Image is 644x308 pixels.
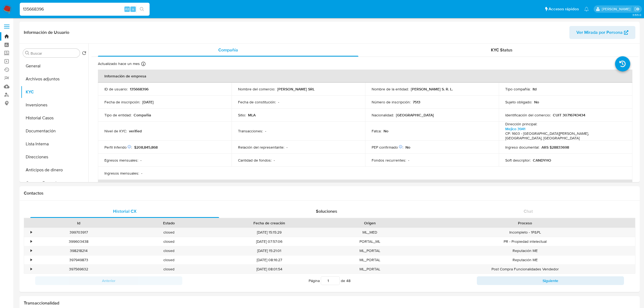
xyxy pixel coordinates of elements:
span: Página de [309,276,351,285]
span: 48 [346,278,351,283]
th: Información de empresa [98,70,632,83]
div: Origen [329,220,411,226]
p: Identificación del comercio : [505,113,551,117]
span: Alt [125,6,129,12]
p: MLA [248,113,256,117]
p: - [278,100,279,104]
p: CUIT 30716743434 [553,113,585,117]
p: Fatca : [372,129,381,133]
button: Ver Mirada por Persona [569,26,635,39]
span: $208,845,868 [134,145,158,150]
div: 397569632 [34,265,124,274]
div: 397949873 [34,255,124,264]
p: ID de usuario : [104,87,128,91]
button: Volver al orden por defecto [82,51,86,57]
p: Ingreso documental : [505,145,539,150]
div: closed [124,265,214,274]
p: Nombre del comercio : [238,87,275,91]
p: - [141,171,142,176]
p: Sitio : [238,113,246,117]
h1: Información de Usuario [24,30,69,35]
p: [GEOGRAPHIC_DATA] [396,113,434,117]
input: Buscar usuario o caso... [20,6,150,13]
p: No [534,100,539,104]
p: Dirección principal : [505,122,537,126]
div: Proceso [419,220,631,226]
button: Historial Casos [21,112,88,124]
div: • [31,230,32,235]
button: Lista Interna [21,137,88,150]
h1: Contactos [24,191,635,196]
div: [DATE] 08:01:54 [214,265,325,274]
button: Archivos adjuntos [21,73,88,86]
p: Actualizado hace un mes [98,61,140,66]
p: ARS $28833698 [541,145,569,150]
div: PORTAL_ML [325,237,415,246]
span: KYC Status [491,47,513,53]
button: Direcciones [21,150,88,163]
p: No [405,145,410,150]
div: PR - Propiedad intelectual [415,237,635,246]
button: search-icon [136,5,147,13]
h1: Transaccionalidad [24,300,635,306]
div: ML_PORTAL [325,255,415,264]
div: 399703917 [34,228,124,237]
div: Estado [127,220,210,226]
p: [DATE] [142,100,154,104]
p: Perfil Inferido : [104,145,132,150]
div: Post Compra Funcionalidades Vendedor [415,265,635,274]
button: KYC [21,86,88,99]
div: [DATE] 08:16:27 [214,255,325,264]
div: ML_PORTAL [325,265,415,274]
span: Accesos rápidos [549,6,579,12]
p: Relación del representante : [238,145,284,150]
th: Datos de contacto [98,180,632,193]
p: Nombre de la entidad : [372,87,409,91]
p: Egresos mensuales : [104,158,138,163]
button: Buscar [25,51,29,55]
input: Buscar [31,51,78,56]
p: Fecha de inscripción : [104,100,140,104]
p: Compañia [134,113,151,117]
p: andres.vilosio@mercadolibre.com [602,6,632,12]
div: [DATE] 15:15:29 [214,228,325,237]
p: Sujeto obligado : [505,100,532,104]
a: Salir [634,6,640,12]
button: General [21,60,88,73]
p: Cantidad de fondos : [238,158,272,163]
a: Mejico 3941 [505,126,525,132]
button: Documentación [21,124,88,137]
p: - [286,145,288,150]
span: s [132,6,134,12]
p: Número de inscripción : [372,100,411,104]
button: Anterior [35,276,182,285]
p: - [265,129,266,133]
span: Chat [524,208,533,214]
p: Ingresos mensuales : [104,171,139,176]
p: [PERSON_NAME] SRL [277,87,315,91]
p: Nivel de KYC : [104,129,127,133]
span: Ver Mirada por Persona [576,26,623,39]
div: Fecha de creación [218,220,321,226]
div: closed [124,228,214,237]
div: 399603438 [34,237,124,246]
div: ML_PORTAL [325,246,415,255]
div: closed [124,246,214,255]
div: Reputación ME [415,246,635,255]
button: Anticipos de dinero [21,163,88,176]
h4: CP: 1603 - [GEOGRAPHIC_DATA][PERSON_NAME], [GEOGRAPHIC_DATA], [GEOGRAPHIC_DATA] [505,131,624,141]
div: • [31,248,32,253]
p: Transacciones : [238,129,263,133]
p: ltd [533,87,537,91]
div: [DATE] 07:57:06 [214,237,325,246]
button: Inversiones [21,99,88,112]
p: - [408,158,409,163]
a: Notificaciones [584,7,589,11]
p: verified [129,129,142,133]
div: • [31,239,32,244]
p: Soft descriptor : [505,158,531,163]
div: • [31,267,32,272]
button: Siguiente [477,276,624,285]
div: • [31,257,32,263]
div: Reputación ME [415,255,635,264]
